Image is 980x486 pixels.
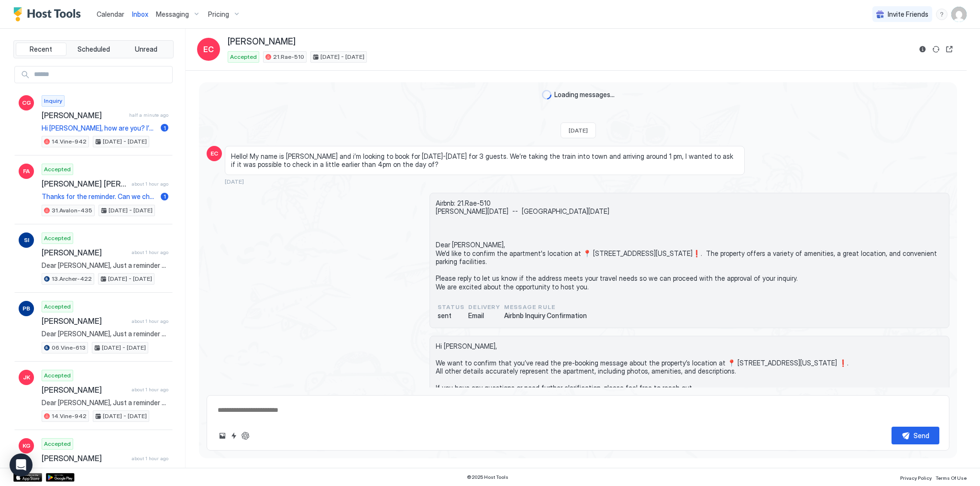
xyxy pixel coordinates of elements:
[42,179,128,188] span: [PERSON_NAME] [PERSON_NAME]
[203,44,214,55] span: EC
[132,318,168,324] span: about 1 hour ago
[132,181,168,187] span: about 1 hour ago
[42,330,168,338] span: Dear [PERSON_NAME], Just a reminder that your check-out is [DATE] before 11 am. 🧳When you check o...
[10,453,33,476] div: Open Intercom Messenger
[129,112,168,118] span: half a minute ago
[936,9,947,20] div: menu
[240,430,251,442] button: ChatGPT Auto Reply
[16,43,66,56] button: Recent
[569,127,588,134] span: [DATE]
[900,475,932,481] span: Privacy Policy
[930,44,942,55] button: Sync reservation
[30,45,52,54] span: Recent
[97,10,124,18] span: Calendar
[217,430,228,442] button: Upload image
[892,427,939,444] button: Send
[42,467,168,475] span: Dear [PERSON_NAME], Just a reminder that your check-out is [DATE] before 11 am. 🔴Please leave the...
[132,455,168,462] span: about 1 hour ago
[467,474,508,480] span: © 2025 Host Tools
[52,137,87,146] span: 14.Vine-942
[42,124,157,133] span: Hi [PERSON_NAME], how are you? I’m looking for an Airbnb to stay until [DATE] or [DATE]. I’m tryi...
[156,10,189,19] span: Messaging
[108,275,152,283] span: [DATE] - [DATE]
[944,44,955,55] button: Open reservation
[23,167,30,176] span: FA
[52,275,92,283] span: 13.Archer-422
[225,178,244,185] span: [DATE]
[52,343,86,352] span: 06.Vine-613
[42,316,128,326] span: [PERSON_NAME]
[52,206,92,215] span: 31.Avalon-435
[68,43,119,56] button: Scheduled
[109,206,153,215] span: [DATE] - [DATE]
[438,311,464,320] span: sent
[44,440,71,448] span: Accepted
[135,45,157,54] span: Unread
[936,475,967,481] span: Terms Of Use
[42,261,168,270] span: Dear [PERSON_NAME], Just a reminder that your check-out is [DATE] before 11 am. Check-out instruc...
[230,53,257,61] span: Accepted
[13,473,42,482] a: App Store
[468,311,500,320] span: Email
[44,234,71,243] span: Accepted
[13,40,174,58] div: tab-group
[102,343,146,352] span: [DATE] - [DATE]
[22,99,31,107] span: CG
[468,303,500,311] span: Delivery
[164,193,166,200] span: 1
[132,10,148,18] span: Inbox
[504,311,587,320] span: Airbnb Inquiry Confirmation
[42,453,128,463] span: [PERSON_NAME]
[936,472,967,482] a: Terms Of Use
[436,199,943,291] span: Airbnb: 21.Rae-510 [PERSON_NAME][DATE] -- [GEOGRAPHIC_DATA][DATE] Dear [PERSON_NAME], We'd like t...
[504,303,587,311] span: Message Rule
[542,90,551,99] div: loading
[103,412,147,420] span: [DATE] - [DATE]
[44,371,71,380] span: Accepted
[914,431,929,441] div: Send
[97,9,124,19] a: Calendar
[42,192,157,201] span: Thanks for the reminder. Can we check out around 1:30 if possible please ?
[30,66,172,83] input: Input Field
[42,110,125,120] span: [PERSON_NAME]
[42,398,168,407] span: Dear [PERSON_NAME], Just a reminder that your check-out is [DATE] before 11 am. 🧳When you check o...
[46,473,75,482] a: Google Play Store
[208,10,229,19] span: Pricing
[132,9,148,19] a: Inbox
[22,304,30,313] span: PB
[44,302,71,311] span: Accepted
[917,44,928,55] button: Reservation information
[77,45,110,54] span: Scheduled
[228,36,296,47] span: [PERSON_NAME]
[52,412,87,420] span: 14.Vine-942
[900,472,932,482] a: Privacy Policy
[231,152,738,169] span: Hello! My name is [PERSON_NAME] and i’m looking to book for [DATE]-[DATE] for 3 guests. We’re tak...
[42,385,128,395] span: [PERSON_NAME]
[121,43,171,56] button: Unread
[103,137,147,146] span: [DATE] - [DATE]
[132,387,168,393] span: about 1 hour ago
[951,7,967,22] div: User profile
[164,124,166,132] span: 1
[24,236,29,244] span: SI
[273,53,304,61] span: 21.Rae-510
[13,7,85,22] a: Host Tools Logo
[210,149,218,158] span: EC
[438,303,464,311] span: status
[42,248,128,257] span: [PERSON_NAME]
[888,10,928,19] span: Invite Friends
[320,53,364,61] span: [DATE] - [DATE]
[23,373,30,382] span: JK
[554,90,615,99] span: Loading messages...
[22,442,31,450] span: KG
[228,430,240,442] button: Quick reply
[132,249,168,255] span: about 1 hour ago
[44,165,71,174] span: Accepted
[44,97,62,105] span: Inquiry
